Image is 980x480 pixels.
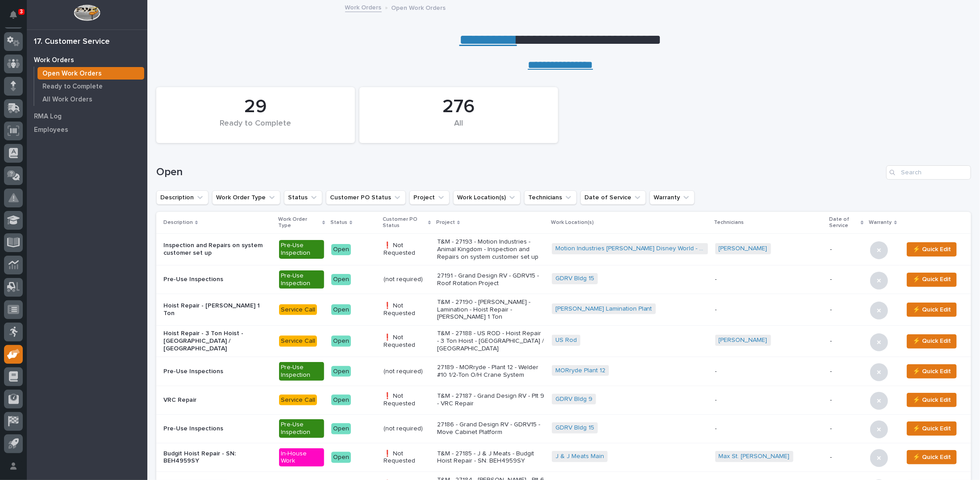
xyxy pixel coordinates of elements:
p: Employees [34,126,68,134]
span: ⚡ Quick Edit [913,366,951,377]
a: Work Orders [345,2,382,12]
p: Hoist Repair - [PERSON_NAME] 1 Ton [163,302,272,317]
button: Customer PO Status [326,190,406,205]
a: [PERSON_NAME] Lamination Plant [555,305,652,313]
p: (not required) [384,425,430,433]
p: Pre-Use Inspections [163,368,272,375]
div: Service Call [279,395,317,406]
a: [PERSON_NAME] [719,337,767,344]
a: Work Orders [27,53,147,67]
a: J & J Meats Main [555,453,604,460]
div: Open [331,304,351,316]
p: ❗ Not Requested [384,334,430,349]
img: Workspace Logo [74,4,100,21]
p: All Work Orders [42,96,92,104]
a: Open Work Orders [34,67,147,80]
div: Pre-Use Inspection [279,240,324,259]
p: T&M - 27188 - US ROD - Hoist Repair - 3 Ton Hoist - [GEOGRAPHIC_DATA] / [GEOGRAPHIC_DATA] [437,330,545,352]
span: ⚡ Quick Edit [913,304,951,315]
div: Open [331,244,351,255]
p: Warranty [869,218,892,227]
button: Warranty [650,190,695,205]
p: Technicians [714,218,744,227]
p: - [830,396,863,404]
p: Open Work Orders [392,2,446,12]
a: GDRV Bldg 15 [555,424,594,432]
tr: Hoist Repair - [PERSON_NAME] 1 TonService CallOpen❗ Not RequestedT&M - 27190 - [PERSON_NAME] - La... [156,294,971,326]
button: Work Order Type [212,190,280,205]
div: Service Call [279,336,317,347]
button: ⚡ Quick Edit [907,273,957,287]
div: Pre-Use Inspection [279,419,324,438]
div: Open [331,366,351,377]
p: 27186 - Grand Design RV - GDRV15 - Move Cabinet Platform [437,421,545,436]
button: ⚡ Quick Edit [907,421,957,436]
p: RMA Log [34,113,62,121]
tr: Pre-Use InspectionsPre-Use InspectionOpen(not required)27186 - Grand Design RV - GDRV15 - Move Ca... [156,414,971,443]
span: ⚡ Quick Edit [913,452,951,463]
a: MORryde Plant 12 [555,367,605,375]
button: ⚡ Quick Edit [907,303,957,317]
p: 3 [20,8,23,15]
span: ⚡ Quick Edit [913,274,951,285]
p: Open Work Orders [42,70,102,78]
span: ⚡ Quick Edit [913,423,951,434]
button: Date of Service [580,190,646,205]
p: - [830,337,863,345]
p: Inspection and Repairs on system customer set up [163,242,272,257]
div: 276 [375,96,543,118]
button: Project [409,190,450,205]
p: (not required) [384,276,430,283]
p: - [830,368,863,375]
p: VRC Repair [163,396,272,404]
p: - [830,454,863,461]
div: Open [331,423,351,434]
p: T&M - 27193 - Motion Industries - Animal Kingdom - Inspection and Repairs on system customer set up [437,238,545,261]
p: - [830,246,863,253]
p: Project [436,218,455,227]
span: ⚡ Quick Edit [913,244,951,255]
p: ❗ Not Requested [384,450,430,465]
div: Notifications3 [11,11,23,25]
p: ❗ Not Requested [384,392,430,408]
a: [PERSON_NAME] [719,245,767,253]
p: - [830,306,863,314]
tr: VRC RepairService CallOpen❗ Not RequestedT&M - 27187 - Grand Design RV - Plt 9 - VRC RepairGDRV B... [156,386,971,414]
button: ⚡ Quick Edit [907,242,957,257]
div: 17. Customer Service [34,37,110,47]
p: T&M - 27185 - J & J Meats - Budgit Hoist Repair - SN: BEH4959SY [437,450,545,465]
a: Motion Industries [PERSON_NAME] Disney World - [GEOGRAPHIC_DATA] [555,245,705,253]
a: Max St. [PERSON_NAME] [719,453,790,460]
p: T&M - 27187 - Grand Design RV - Plt 9 - VRC Repair [437,392,545,408]
a: Employees [27,123,147,136]
p: ❗ Not Requested [384,302,430,317]
h1: Open [156,166,883,179]
p: Work Location(s) [551,218,594,227]
div: All [375,119,543,138]
div: Service Call [279,304,317,316]
button: Notifications [4,5,23,24]
tr: Inspection and Repairs on system customer set upPre-Use InspectionOpen❗ Not RequestedT&M - 27193 ... [156,234,971,265]
p: Work Order Type [278,215,320,231]
div: Open [331,395,351,406]
span: ⚡ Quick Edit [913,395,951,405]
a: US Rod [555,337,577,344]
p: - [715,368,823,375]
button: Status [284,190,322,205]
button: ⚡ Quick Edit [907,364,957,379]
input: Search [886,165,971,180]
p: Budgit Hoist Repair - SN: BEH4959SY [163,450,272,465]
div: In-House Work [279,448,324,467]
p: ❗ Not Requested [384,242,430,257]
a: GDRV Bldg 15 [555,275,594,282]
p: Customer PO Status [383,215,426,231]
button: Technicians [524,190,577,205]
div: Open [331,274,351,285]
p: - [715,425,823,433]
p: Pre-Use Inspections [163,276,272,283]
tr: Pre-Use InspectionsPre-Use InspectionOpen(not required)27189 - MORryde - Plant 12 - Welder #10 1/... [156,357,971,386]
p: - [715,306,823,314]
tr: Pre-Use InspectionsPre-Use InspectionOpen(not required)27191 - Grand Design RV - GDRV15 - Roof Ro... [156,265,971,294]
div: Open [331,336,351,347]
